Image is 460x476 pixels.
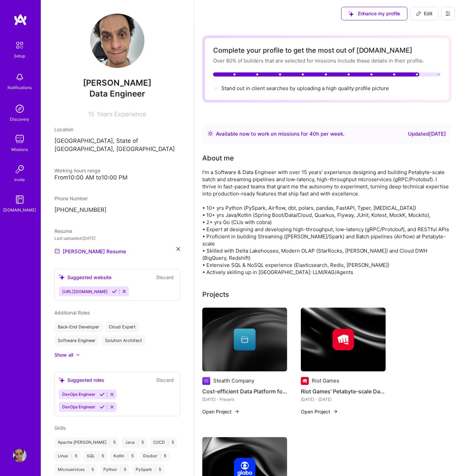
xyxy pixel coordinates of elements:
span: | [168,440,169,445]
div: Kotlin 5 [110,451,137,462]
i: icon SuggestedTeams [59,274,65,280]
a: User Avatar [11,449,28,462]
div: Complete your profile to get the most out of [DOMAIN_NAME] [213,46,441,54]
div: Projects [202,289,229,300]
div: Over 80% of builders that are selected for missions include these details in their profile. [213,57,441,64]
div: Last uploaded: [DATE] [54,235,180,242]
img: User Avatar [90,14,144,68]
p: [GEOGRAPHIC_DATA], State of [GEOGRAPHIC_DATA], [GEOGRAPHIC_DATA] [54,137,180,153]
img: teamwork [13,132,27,146]
div: Missions [12,146,28,153]
i: Reject [122,289,127,294]
img: logo [14,14,27,26]
div: Riot Games [312,377,339,385]
div: Back-End Developer [54,322,103,333]
div: From 10:00 AM to 10:00 PM [54,174,180,181]
button: Discard [154,376,176,384]
div: PySpark 5 [132,464,165,475]
img: Resume [54,249,60,254]
span: | [109,440,110,445]
span: Skills [54,425,66,431]
h4: Riot Games' Petabyte-scale Data Platform [301,387,386,396]
span: | [87,467,89,473]
div: Cloud Expert [105,322,139,333]
h4: Cost-efficient Data Platform for Series A Fintech [202,387,287,396]
img: arrow-right [333,409,338,414]
div: Stand out in client searches by uploading a high quality profile picture [221,85,389,92]
a: [PERSON_NAME] Resume [54,247,126,255]
div: Available now to work on missions for h per week . [216,130,344,138]
div: Discovery [10,116,30,123]
button: Open Project [301,408,338,415]
div: About me [202,153,234,163]
span: Resume [54,228,72,234]
div: Software Engineer [54,335,99,346]
img: Company logo [333,329,354,351]
div: Java 5 [122,437,147,448]
img: Availability [208,131,213,136]
img: Company logo [301,377,309,385]
div: Python 5 [100,464,130,475]
div: Suggested website [59,274,112,281]
span: Phone Number [54,195,88,201]
span: DevOps Engineer [62,392,96,397]
span: 40 [309,131,316,137]
span: Edit [416,10,433,17]
img: Company logo [202,377,210,385]
i: Reject [109,405,115,410]
i: Reject [109,392,115,397]
button: Open Project [202,408,240,415]
span: | [98,454,99,459]
img: User Avatar [13,449,27,462]
img: setup [13,38,27,52]
i: Accept [100,392,105,397]
span: 15 [88,111,95,118]
div: Invite [15,176,25,183]
img: Invite [13,163,27,176]
span: DevOps Engineer [62,405,96,410]
i: icon Close [176,247,180,251]
img: bell [13,70,27,84]
img: cover [202,308,287,372]
span: Data Engineer [89,89,145,99]
i: Accept [112,289,117,294]
div: Notifications [8,84,32,91]
span: Years Experience [97,111,147,118]
span: [PERSON_NAME] [54,78,180,88]
img: arrow-right [234,409,240,414]
div: Stealth Company [213,377,254,385]
img: discovery [13,102,27,116]
p: [PHONE_NUMBER] [54,206,180,214]
div: CI/CD 5 [150,437,177,448]
div: Solution Architect [102,335,146,346]
i: icon SuggestedTeams [59,377,65,383]
div: [DATE] - Present [202,396,287,403]
div: [DATE] - [DATE] [301,396,386,403]
img: cover [301,308,386,372]
i: Accept [100,405,105,410]
span: | [127,454,129,459]
div: Docker 5 [140,451,170,462]
span: | [71,454,72,459]
div: Updated [DATE] [408,130,446,138]
div: Suggested roles [59,377,104,384]
div: Setup [14,52,25,60]
div: [DOMAIN_NAME] [3,206,36,214]
span: | [160,454,161,459]
div: Apache [PERSON_NAME] 5 [54,437,119,448]
div: Linux 5 [54,451,81,462]
span: [URL][DOMAIN_NAME] [62,289,108,294]
img: guide book [13,193,27,206]
button: Edit [410,7,439,20]
div: Show all [54,352,73,358]
button: Discard [154,273,176,281]
span: | [120,467,121,473]
div: Location [54,126,180,133]
span: | [137,440,139,445]
span: Additional Roles [54,310,90,316]
div: Microservices 5 [54,464,97,475]
span: | [155,467,156,473]
span: Working hours range [54,168,100,173]
div: SQL 5 [83,451,107,462]
div: I’m a Software & Data Engineer with over 15 years’ experience designing and building Petabyte-sca... [202,169,452,276]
